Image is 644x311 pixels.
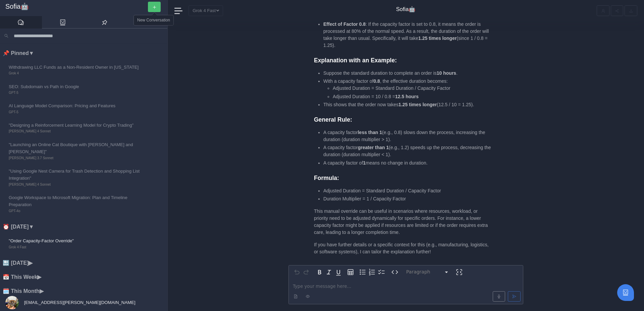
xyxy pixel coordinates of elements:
[367,267,377,277] button: Numbered list
[437,70,456,76] strong: 10 hours
[323,21,366,27] strong: Effect of Factor 0.8
[9,129,144,134] span: [PERSON_NAME] 4 Sonnet
[323,187,492,194] li: Adjusted Duration = Standard Duration / Capacity Factor
[390,267,399,277] button: Inline code format
[358,267,386,277] div: toggle group
[418,36,457,41] strong: 1.25 times longer
[9,71,144,76] span: Grok 4
[3,273,167,282] li: 📅 This Week ▶
[373,78,380,84] strong: 0.8
[404,267,452,277] button: Block type
[333,85,492,92] li: Adjusted Duration = Standard Duration / Capacity Factor
[9,168,144,182] span: "Using Google Nest Camera for Trash Detection and Shopping List Integration"
[323,195,492,202] li: Duration Multiplier = 1 / Capacity Factor
[9,208,144,214] span: GPT-4o
[9,245,144,250] span: Grok 4 Fast
[358,130,382,135] strong: less than 1
[363,160,366,166] strong: 1
[323,101,492,108] li: This shows that the order now takes (12.5 / 10 = 1.25).
[324,267,334,277] button: Italic
[9,102,144,109] span: AI Language Model Comparison: Pricing and Features
[323,70,492,77] li: Suppose the standard duration to complete an order is .
[9,83,144,90] span: SEO: Subdomain vs Path in Google
[314,241,492,255] p: If you have further details or a specific context for this (e.g., manufacturing, logistics, or so...
[323,78,492,100] li: With a capacity factor of , the effective duration becomes:
[9,90,144,96] span: GPT-5
[323,160,492,167] li: A capacity factor of means no change in duration.
[23,300,136,305] span: [EMAIL_ADDRESS][PERSON_NAME][DOMAIN_NAME]
[11,31,163,41] input: Search conversations
[398,102,437,107] strong: 1.25 times longer
[314,175,492,182] h3: Formula:
[3,259,167,267] li: 🔙 [DATE] ▶
[9,122,144,129] span: "Designing a Reinforcement Learning Model for Crypto Trading"
[3,223,167,231] li: ⏰ [DATE] ▼
[9,182,144,187] span: [PERSON_NAME] 4 Sonnet
[315,267,324,277] button: Bold
[9,64,144,71] span: Withdrawing LLC Funds as a Non-Resident Owner in [US_STATE]
[314,208,492,236] p: This manual override can be useful in scenarios where resources, workload, or priority need to be...
[358,267,367,277] button: Bulleted list
[323,21,492,49] li: : If the capacity factor is set to 0.8, it means the order is processed at 80% of the normal spee...
[314,57,492,64] h3: Explanation with an Example:
[396,6,416,13] h4: Sofia🤖
[395,94,419,99] strong: 12.5 hours
[3,287,167,296] li: 🗓️ This Month ▶
[334,267,343,277] button: Underline
[323,144,492,158] li: A capacity factor (e.g., 1.2) speeds up the process, decreasing the duration (duration multiplier...
[289,279,523,304] div: editable markdown
[134,15,173,25] div: New Conversation
[9,110,144,115] span: GPT-5
[314,116,492,124] h3: General Rule:
[9,155,144,161] span: [PERSON_NAME] 3.7 Sonnet
[9,194,144,208] span: Google Workspace to Microsoft Migration: Plan and Timeline Preparation
[9,141,144,155] span: "Launching an Online Cat Boutique with [PERSON_NAME] and [PERSON_NAME]"
[5,3,162,11] a: Sofia🤖
[377,267,386,277] button: Check list
[3,49,167,58] li: 📌 Pinned ▼
[323,129,492,143] li: A capacity factor (e.g., 0.8) slows down the process, increasing the duration (duration multiplie...
[358,145,389,150] strong: greater than 1
[333,93,492,100] li: Adjusted Duration = 10 / 0.8 =
[9,237,144,244] span: "Order Capacity-Factor Override"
